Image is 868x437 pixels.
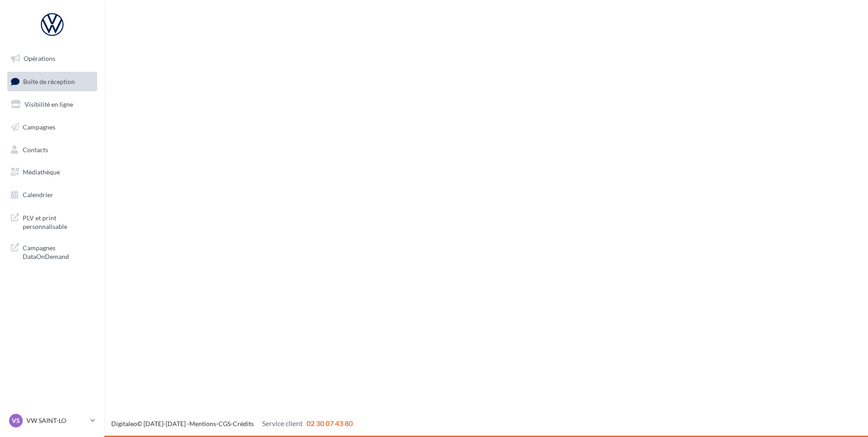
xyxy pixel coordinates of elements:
span: Campagnes [23,123,55,131]
a: VS VW SAINT-LO [7,412,97,429]
a: CGS [218,420,231,427]
a: Digitaleo [111,420,137,427]
span: © [DATE]-[DATE] - - - [111,420,353,427]
span: Médiathèque [23,168,60,176]
span: VS [12,416,20,425]
span: 02 30 07 43 80 [306,419,353,427]
span: Visibilité en ligne [25,100,73,108]
span: PLV et print personnalisable [23,212,94,231]
a: Calendrier [5,185,99,204]
a: Campagnes [5,118,99,137]
p: VW SAINT-LO [26,416,87,425]
span: Contacts [23,145,48,153]
a: Boîte de réception [5,72,99,91]
a: PLV et print personnalisable [5,208,99,235]
span: Service client [262,419,303,427]
a: Opérations [5,49,99,68]
a: Visibilité en ligne [5,95,99,114]
span: Boîte de réception [23,77,75,85]
a: Crédits [233,420,254,427]
a: Contacts [5,140,99,159]
span: Opérations [24,55,55,62]
span: Calendrier [23,191,53,199]
a: Médiathèque [5,163,99,182]
a: Mentions [189,420,216,427]
span: Campagnes DataOnDemand [23,242,94,261]
a: Campagnes DataOnDemand [5,238,99,265]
